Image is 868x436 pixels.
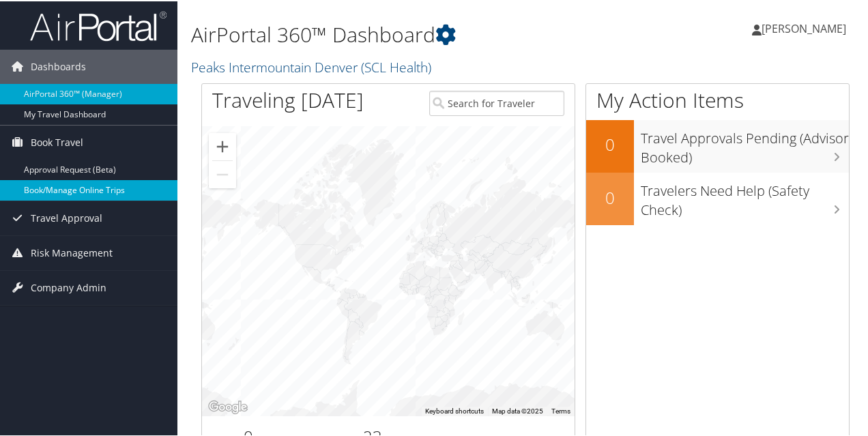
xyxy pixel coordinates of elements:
img: airportal-logo.png [30,9,167,41]
a: 0Travel Approvals Pending (Advisor Booked) [586,119,849,171]
span: Book Travel [31,124,83,158]
button: Keyboard shortcuts [425,405,484,415]
span: Dashboards [31,48,86,83]
h1: Traveling [DATE] [212,85,364,113]
button: Zoom in [209,132,236,159]
a: Open this area in Google Maps (opens a new window) [205,397,250,415]
span: Company Admin [31,270,106,304]
span: Travel Approval [31,200,102,234]
a: 0Travelers Need Help (Safety Check) [586,171,849,224]
a: [PERSON_NAME] [752,7,860,48]
button: Zoom out [209,160,236,187]
h2: 0 [586,185,634,208]
h1: My Action Items [586,85,849,113]
a: Terms (opens in new tab) [551,406,570,413]
span: Risk Management [31,235,113,269]
a: Peaks Intermountain Denver (SCL Health) [191,57,435,75]
input: Search for Traveler [429,89,564,115]
img: Google [205,397,250,415]
span: Map data ©2025 [492,406,543,413]
h2: 0 [586,132,634,155]
h3: Travel Approvals Pending (Advisor Booked) [641,121,849,166]
h3: Travelers Need Help (Safety Check) [641,173,849,218]
h1: AirPortal 360™ Dashboard [191,19,637,48]
span: [PERSON_NAME] [762,20,846,35]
